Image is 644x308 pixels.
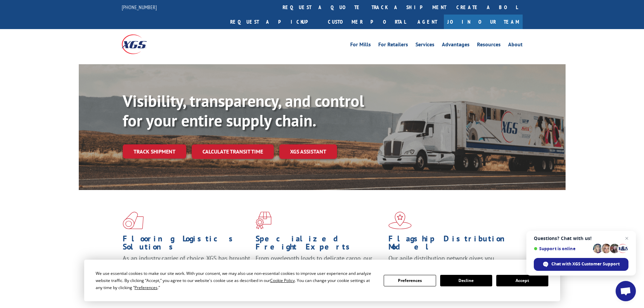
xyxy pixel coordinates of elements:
img: xgs-icon-focused-on-flooring-red [256,212,271,229]
div: We use essential cookies to make our site work. With your consent, we may also use non-essential ... [96,270,376,291]
a: About [508,42,523,49]
span: Questions? Chat with us! [534,236,628,241]
h1: Flooring Logistics Solutions [123,235,251,254]
a: Agent [411,15,444,29]
a: Resources [477,42,501,49]
h1: Specialized Freight Experts [256,235,383,254]
a: Calculate transit time [192,144,274,159]
b: Visibility, transparency, and control for your entire supply chain. [123,90,364,131]
div: Chat with XGS Customer Support [534,258,628,271]
a: For Mills [350,42,371,49]
img: xgs-icon-flagship-distribution-model-red [388,212,412,229]
p: From overlength loads to delicate cargo, our experienced staff knows the best way to move your fr... [256,254,383,284]
a: Services [415,42,434,49]
button: Preferences [384,275,436,286]
span: Chat with XGS Customer Support [551,261,620,267]
img: xgs-icon-total-supply-chain-intelligence-red [123,212,144,229]
button: Accept [496,275,548,286]
div: Cookie Consent Prompt [84,260,560,301]
div: Open chat [616,281,636,301]
span: Close chat [623,234,631,242]
span: Preferences [135,285,158,290]
a: Request a pickup [225,15,323,29]
span: Cookie Policy [270,278,295,283]
h1: Flagship Distribution Model [388,235,516,254]
a: Customer Portal [323,15,411,29]
span: As an industry carrier of choice, XGS has brought innovation and dedication to flooring logistics... [123,254,250,278]
button: Decline [440,275,492,286]
a: For Retailers [378,42,408,49]
span: Support is online [534,246,591,251]
span: Our agile distribution network gives you nationwide inventory management on demand. [388,254,513,270]
a: [PHONE_NUMBER] [122,4,157,10]
a: Join Our Team [444,15,523,29]
a: XGS ASSISTANT [279,144,337,159]
a: Advantages [442,42,470,49]
a: Track shipment [123,144,186,159]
